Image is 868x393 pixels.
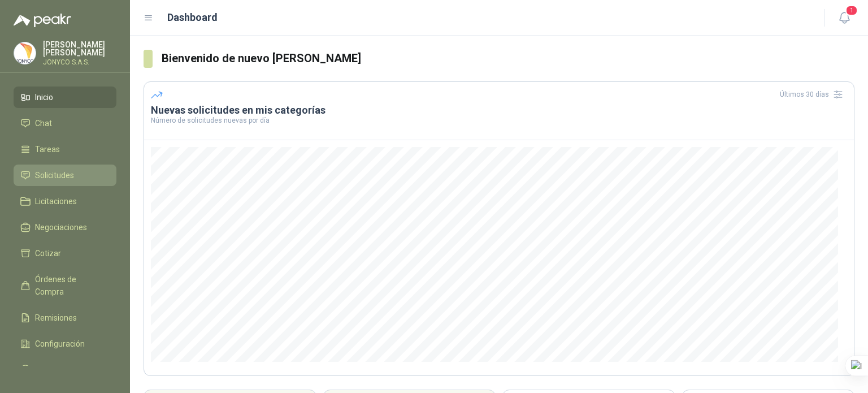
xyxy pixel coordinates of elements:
[14,191,116,212] a: Licitaciones
[167,10,218,25] h1: Dashboard
[14,14,71,27] img: Logo peakr
[35,364,99,376] span: Manuales y ayuda
[35,338,85,350] span: Configuración
[834,8,854,28] button: 1
[162,50,854,67] h3: Bienvenido de nuevo [PERSON_NAME]
[35,169,74,182] span: Solicitudes
[14,217,116,238] a: Negociaciones
[35,312,77,324] span: Remisiones
[35,247,61,260] span: Cotizar
[14,269,116,303] a: Órdenes de Compra
[14,42,36,64] img: Company Logo
[14,165,116,186] a: Solicitudes
[14,139,116,160] a: Tareas
[780,85,847,103] div: Últimos 30 días
[14,359,116,381] a: Manuales y ayuda
[151,117,847,124] p: Número de solicitudes nuevas por día
[35,117,52,129] span: Chat
[35,195,77,208] span: Licitaciones
[43,41,116,57] p: [PERSON_NAME] [PERSON_NAME]
[14,87,116,108] a: Inicio
[35,91,53,103] span: Inicio
[845,5,858,16] span: 1
[14,333,116,355] a: Configuración
[35,143,60,156] span: Tareas
[14,243,116,264] a: Cotizar
[35,221,87,234] span: Negociaciones
[14,307,116,329] a: Remisiones
[14,113,116,134] a: Chat
[35,273,106,298] span: Órdenes de Compra
[43,59,116,66] p: JONYCO S.A.S.
[151,103,847,117] h3: Nuevas solicitudes en mis categorías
